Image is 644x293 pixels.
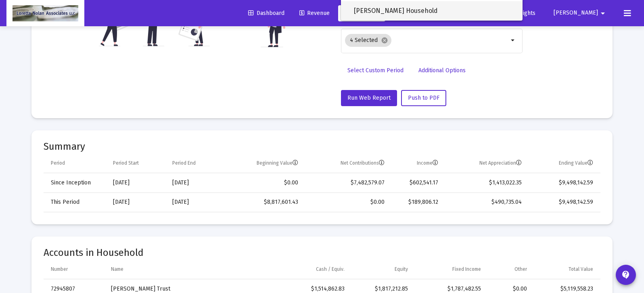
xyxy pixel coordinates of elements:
[44,260,105,279] td: Column Number
[44,154,107,173] td: Column Period
[338,5,385,21] a: Reporting
[44,249,600,257] mat-card-title: Accounts in Household
[444,154,527,173] td: Column Net Appreciation
[167,154,223,173] td: Column Period End
[544,5,617,21] button: [PERSON_NAME]
[569,266,593,272] div: Total Value
[172,179,217,187] div: [DATE]
[242,5,291,21] a: Dashboard
[223,154,303,173] td: Column Beginning Value
[113,198,161,206] div: [DATE]
[341,160,385,166] div: Net Contributions
[417,160,438,166] div: Income
[223,193,303,212] td: $8,817,601.43
[111,266,123,272] div: Name
[452,266,481,272] div: Fixed Income
[559,160,593,166] div: Ending Value
[51,160,65,166] div: Period
[113,160,139,166] div: Period Start
[414,260,487,279] td: Column Fixed Income
[598,5,608,21] mat-icon: arrow_drop_down
[347,67,404,74] span: Select Custom Period
[44,142,600,151] mat-card-title: Summary
[172,198,217,206] div: [DATE]
[514,266,527,272] div: Other
[390,193,444,212] td: $189,806.12
[257,160,298,166] div: Beginning Value
[533,260,600,279] td: Column Total Value
[356,285,408,293] div: $1,817,212.85
[44,173,107,193] td: Since Inception
[113,179,161,187] div: [DATE]
[487,260,533,279] td: Column Other
[316,266,345,272] div: Cash / Equiv.
[345,34,391,47] mat-chip: 4 Selected
[51,266,68,272] div: Number
[408,94,439,101] span: Push to PDF
[278,260,351,279] td: Column Cash / Equiv.
[223,173,303,193] td: $0.00
[527,173,600,193] td: $9,498,142.59
[13,5,78,21] img: Dashboard
[381,37,388,44] mat-icon: cancel
[304,173,390,193] td: $7,482,579.07
[492,285,527,293] div: $0.00
[508,36,518,45] mat-icon: arrow_drop_down
[554,10,598,17] span: [PERSON_NAME]
[444,173,527,193] td: $1,413,022.35
[105,260,278,279] td: Column Name
[347,94,391,101] span: Run Web Report
[390,154,444,173] td: Column Income
[395,266,408,272] div: Equity
[304,154,390,173] td: Column Net Contributions
[527,193,600,212] td: $9,498,142.59
[401,90,446,106] button: Push to PDF
[248,10,284,17] span: Dashboard
[304,193,390,212] td: $0.00
[350,260,413,279] td: Column Equity
[621,270,631,280] mat-icon: contact_support
[418,67,466,74] span: Additional Options
[354,1,516,21] span: [PERSON_NAME] Household
[172,160,196,166] div: Period End
[538,285,593,293] div: $5,119,558.23
[341,90,397,106] button: Run Web Report
[419,285,481,293] div: $1,787,482.55
[293,5,336,21] a: Revenue
[44,193,107,212] td: This Period
[479,160,522,166] div: Net Appreciation
[390,173,444,193] td: $602,541.17
[44,154,600,212] div: Data grid
[284,285,345,293] div: $1,514,862.83
[527,154,600,173] td: Column Ending Value
[107,154,167,173] td: Column Period Start
[444,193,527,212] td: $490,735.04
[345,32,508,48] mat-chip-list: Selection
[299,10,330,17] span: Revenue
